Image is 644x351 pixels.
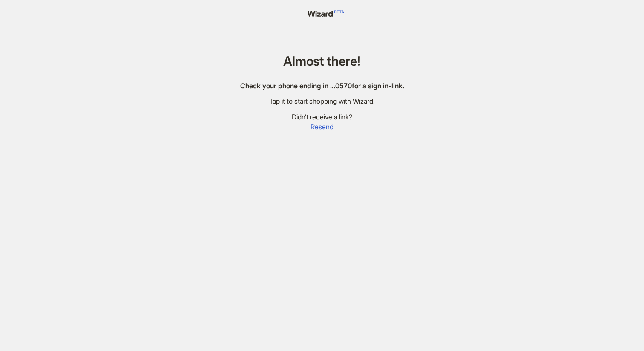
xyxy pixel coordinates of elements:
[240,113,404,122] div: Didn’t receive a link?
[240,54,404,68] h1: Almost there!
[240,81,404,90] div: Check your phone ending in … 0570 for a sign in-link.
[240,97,404,106] div: Tap it to start shopping with Wizard!
[310,122,334,132] button: Resend
[310,122,333,131] span: Resend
